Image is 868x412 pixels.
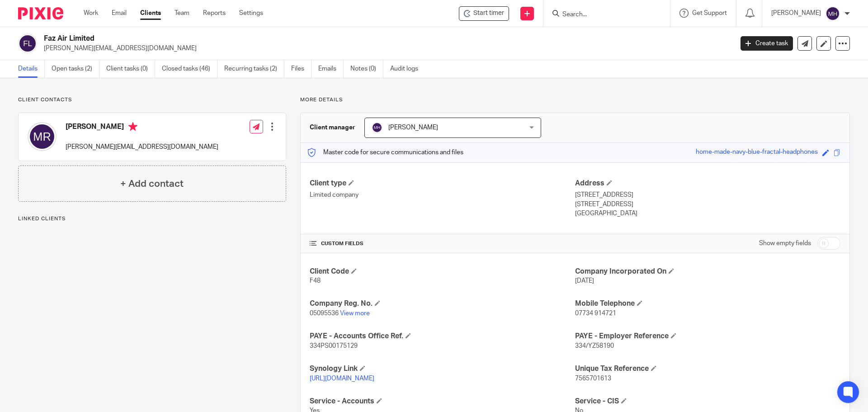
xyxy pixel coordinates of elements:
a: Audit logs [390,60,425,78]
p: Linked clients [18,215,286,223]
input: Search [561,11,643,19]
a: View more [340,310,370,317]
p: Limited company [310,190,575,199]
a: Notes (0) [350,60,383,78]
h4: CUSTOM FIELDS [310,240,575,247]
p: Client contacts [18,96,286,104]
span: Start timer [473,9,504,18]
h4: Mobile Telephone [575,299,840,308]
a: Team [175,9,189,18]
p: More details [300,96,850,104]
i: Primary [128,122,137,131]
h4: Client Code [310,267,575,276]
span: 7565701613 [575,375,611,382]
img: Pixie [18,7,63,19]
h4: PAYE - Accounts Office Ref. [310,331,575,341]
h4: Service - Accounts [310,397,575,406]
h4: [PERSON_NAME] [66,122,218,133]
p: [GEOGRAPHIC_DATA] [575,209,840,218]
span: F48 [310,278,321,284]
h4: Company Reg. No. [310,299,575,308]
a: Email [112,9,127,18]
a: Create task [741,36,793,51]
a: Settings [239,9,263,18]
a: Client tasks (0) [106,60,155,78]
a: [URL][DOMAIN_NAME] [310,375,374,382]
a: Details [18,60,45,78]
a: Files [291,60,311,78]
a: Closed tasks (46) [162,60,217,78]
span: 07734 914721 [575,310,616,317]
a: Clients [140,9,161,18]
div: Faz Air Limited [459,6,509,21]
a: Work [84,9,98,18]
span: [PERSON_NAME] [388,124,438,131]
img: svg%3E [18,34,37,53]
span: 334/YZ58190 [575,343,614,349]
a: Open tasks (2) [52,60,99,78]
h4: Address [575,179,840,188]
span: 334PS00175129 [310,343,358,349]
span: [DATE] [575,278,594,284]
h2: Faz Air Limited [44,34,590,43]
h4: + Add contact [120,177,184,191]
span: 05095536 [310,310,339,317]
p: Master code for secure communications and files [307,148,463,157]
p: [STREET_ADDRESS] [575,190,840,199]
img: svg%3E [372,122,382,133]
h3: Client manager [310,123,355,132]
h4: Synology Link [310,364,575,374]
p: [PERSON_NAME] [771,9,821,18]
p: [PERSON_NAME][EMAIL_ADDRESS][DOMAIN_NAME] [66,142,218,152]
span: Get Support [692,10,727,16]
h4: Company Incorporated On [575,267,840,276]
p: [STREET_ADDRESS] [575,200,840,209]
h4: Unique Tax Reference [575,364,840,374]
h4: Service - CIS [575,397,840,406]
label: Show empty fields [759,239,811,248]
p: [PERSON_NAME][EMAIL_ADDRESS][DOMAIN_NAME] [44,44,727,53]
a: Emails [318,60,344,78]
a: Recurring tasks (2) [224,60,284,78]
div: home-made-navy-blue-fractal-headphones [696,147,818,158]
img: svg%3E [826,6,840,21]
a: Reports [203,9,226,18]
h4: PAYE - Employer Reference [575,331,840,341]
img: svg%3E [28,122,57,151]
h4: Client type [310,179,575,188]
